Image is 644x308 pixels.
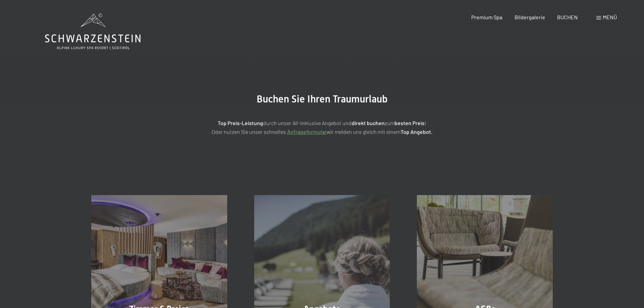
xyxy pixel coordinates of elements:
[401,128,432,135] strong: Top Angebot.
[515,14,545,20] a: Bildergalerie
[603,14,617,20] span: Menü
[352,120,385,126] strong: direkt buchen
[153,119,491,136] p: durch unser All-inklusive Angebot und zum ! Oder nutzen Sie unser schnelles wir melden uns gleich...
[557,14,578,20] a: BUCHEN
[287,128,327,135] a: Anfrageformular
[395,120,425,126] strong: besten Preis
[218,120,263,126] strong: Top Preis-Leistung
[257,93,388,105] span: Buchen Sie Ihren Traumurlaub
[471,14,502,20] a: Premium Spa
[257,170,313,177] span: Einwilligung Marketing*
